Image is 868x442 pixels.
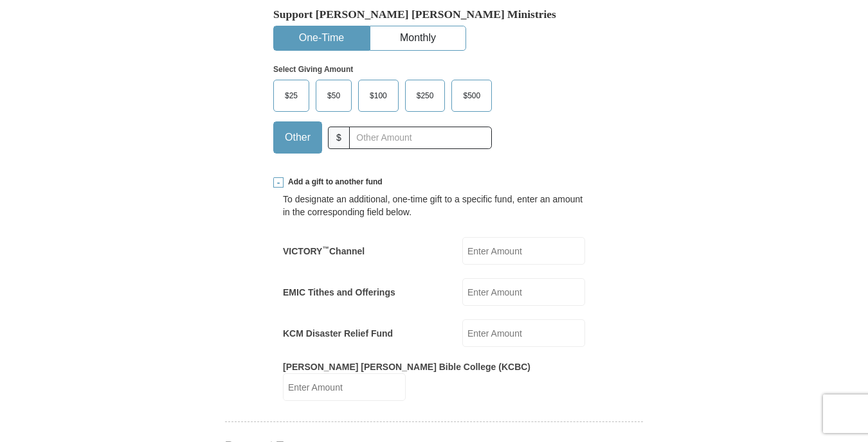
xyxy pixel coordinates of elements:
[283,360,530,373] label: [PERSON_NAME] [PERSON_NAME] Bible College (KCBC)
[284,177,383,188] span: Add a gift to another fund
[462,237,585,265] input: Enter Amount
[410,86,440,105] span: $250
[363,86,393,105] span: $100
[283,373,406,401] input: Enter Amount
[283,193,585,218] div: To designate an additional, one-time gift to a specific fund, enter an amount in the correspondin...
[457,86,487,105] span: $500
[321,86,347,105] span: $50
[322,245,329,252] sup: ™
[462,278,585,306] input: Enter Amount
[283,245,365,258] label: VICTORY Channel
[328,127,350,149] span: $
[349,127,492,149] input: Other Amount
[283,286,395,299] label: EMIC Tithes and Offerings
[273,65,353,74] strong: Select Giving Amount
[278,86,304,105] span: $25
[273,8,595,21] h5: Support [PERSON_NAME] [PERSON_NAME] Ministries
[283,327,393,340] label: KCM Disaster Relief Fund
[462,319,585,347] input: Enter Amount
[274,26,369,50] button: One-Time
[370,26,466,50] button: Monthly
[278,128,317,147] span: Other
